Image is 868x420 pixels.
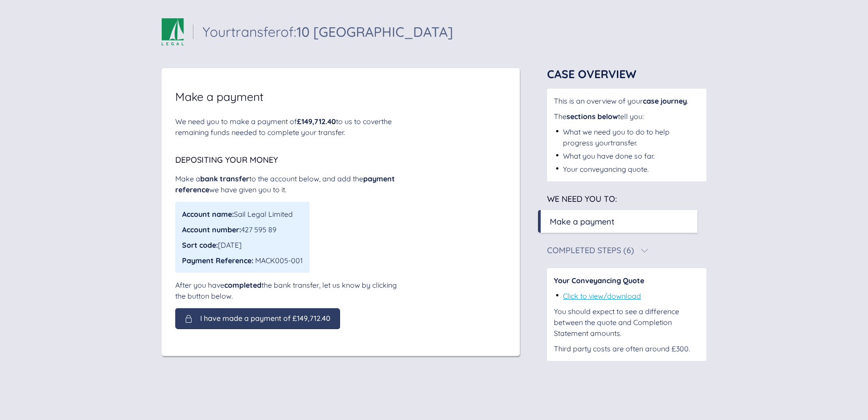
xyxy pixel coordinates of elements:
div: [DATE] [182,240,303,250]
div: Make a to the account below, and add the we have given you to it. [175,173,402,195]
span: sections below [567,112,618,121]
span: We need you to: [547,194,617,204]
div: Sail Legal Limited [182,209,303,220]
div: Make a payment [550,215,615,228]
div: This is an overview of your . [554,95,700,106]
div: What you have done so far. [563,150,655,161]
div: The tell you: [554,111,700,122]
div: What we need you to do to help progress your transfer . [563,126,700,148]
span: case journey [643,96,687,105]
span: Sort code: [182,240,218,250]
span: Depositing your money [175,155,278,165]
span: Case Overview [547,67,636,81]
div: Your conveyancing quote. [563,164,649,175]
span: Account name: [182,210,234,219]
div: You should expect to see a difference between the quote and Completion Statement amounts. [554,306,700,339]
div: Completed Steps (6) [547,246,634,255]
div: After you have the bank transfer, let us know by clicking the button below. [175,280,402,301]
div: 427 595 89 [182,224,303,235]
span: completed [224,280,261,290]
div: We need you to make a payment of to us to cover the remaining funds needed to complete your trans... [175,116,402,138]
span: bank transfer [200,174,249,183]
span: 10 [GEOGRAPHIC_DATA] [296,23,453,40]
span: Make a payment [175,91,263,102]
div: Third party costs are often around £300. [554,343,700,354]
div: Your transfer of: [202,25,453,39]
span: £149,712.40 [297,117,336,126]
div: MACK005-001 [182,255,303,266]
span: Account number: [182,225,241,234]
a: Click to view/download [563,291,641,300]
span: I have made a payment of £149,712.40 [200,314,330,322]
span: Payment Reference: [182,256,253,265]
span: Your Conveyancing Quote [554,276,644,285]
